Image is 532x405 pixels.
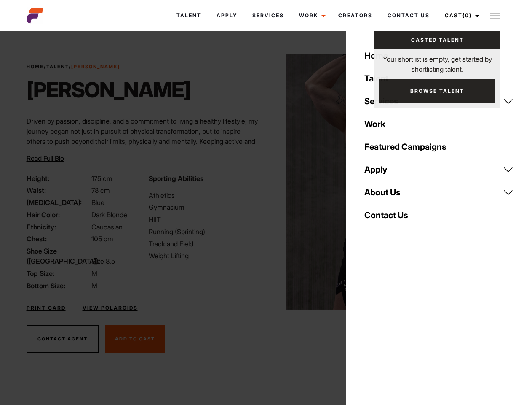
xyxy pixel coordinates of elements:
[27,325,99,353] button: Contact Agent
[27,173,90,184] span: Height:
[71,64,120,70] strong: [PERSON_NAME]
[149,239,261,249] li: Track and Field
[91,235,113,243] span: 105 cm
[380,4,437,27] a: Contact Us
[149,174,203,183] strong: Sporting Abilities
[359,113,519,135] a: Work
[27,281,90,291] span: Bottom Size:
[374,31,500,49] a: Casted Talent
[46,64,69,70] a: Talent
[374,49,500,74] p: Your shortlist is empty, get started by shortlisting talent.
[91,281,97,290] span: M
[490,11,500,21] img: Burger icon
[27,153,64,163] button: Read Full Bio
[91,269,97,278] span: M
[105,325,165,353] button: Add To Cast
[359,204,519,227] a: Contact Us
[379,79,495,103] a: Browse Talent
[27,268,90,278] span: Top Size:
[359,67,519,90] a: Talent
[27,77,190,103] h1: [PERSON_NAME]
[169,4,209,27] a: Talent
[462,12,472,19] span: (0)
[359,90,519,113] a: Services
[149,251,261,261] li: Weight Lifting
[115,336,155,342] span: Add To Cast
[149,227,261,237] li: Running (Sprinting)
[27,154,64,162] span: Read Full Bio
[27,210,90,220] span: Hair Color:
[359,158,519,181] a: Apply
[91,257,115,265] span: Size 8.5
[331,4,380,27] a: Creators
[245,4,291,27] a: Services
[437,4,484,27] a: Cast(0)
[359,44,519,67] a: Home
[27,304,66,312] a: Print Card
[149,190,261,200] li: Athletics
[91,198,104,207] span: Blue
[91,211,127,219] span: Dark Blonde
[209,4,245,27] a: Apply
[91,223,123,231] span: Caucasian
[359,135,519,158] a: Featured Campaigns
[27,197,90,208] span: [MEDICAL_DATA]:
[27,185,90,195] span: Waist:
[91,186,110,194] span: 78 cm
[91,174,112,183] span: 175 cm
[291,4,331,27] a: Work
[27,63,120,70] span: / /
[27,64,44,70] a: Home
[27,7,43,24] img: cropped-aefm-brand-fav-22-square.png
[27,234,90,244] span: Chest:
[27,222,90,232] span: Ethnicity:
[359,181,519,204] a: About Us
[149,214,261,224] li: HIIT
[27,116,261,167] p: Driven by passion, discipline, and a commitment to living a healthy lifestyle, my journey began n...
[27,246,90,266] span: Shoe Size ([GEOGRAPHIC_DATA]):
[149,202,261,212] li: Gymnasium
[83,304,138,312] a: View Polaroids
